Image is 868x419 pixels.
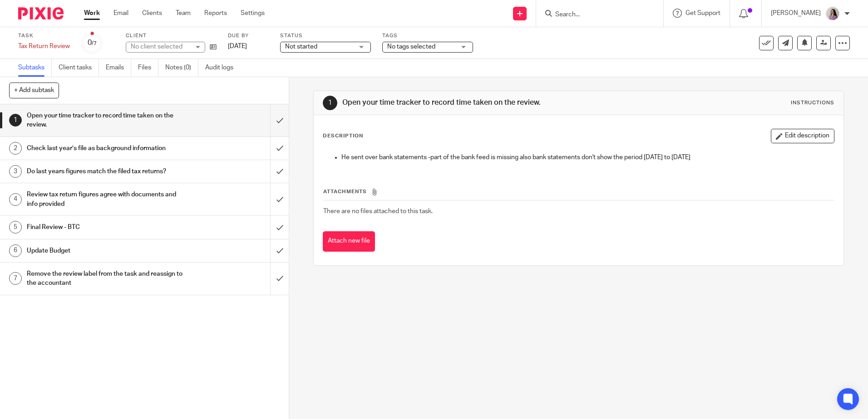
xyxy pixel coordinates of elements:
div: 4 [9,193,22,206]
a: Team [176,9,191,18]
div: Tax Return Review [18,42,70,51]
small: /7 [92,41,97,46]
a: Files [138,59,158,77]
a: Clients [142,9,162,18]
div: 7 [9,272,22,285]
img: Pixie [18,7,64,19]
div: 1 [9,114,22,127]
a: Emails [106,59,131,77]
p: [PERSON_NAME] [771,9,821,18]
img: Olivia.jpg [825,6,840,21]
label: Client [126,32,217,39]
h1: Do last years figures match the filed tax returns? [27,165,183,178]
a: Audit logs [205,59,240,77]
div: 3 [9,165,22,178]
div: 5 [9,221,22,234]
p: He sent over bank statements -part of the bank feed is missing also bank statements don't show th... [341,153,833,162]
h1: Update Budget [27,244,183,258]
label: Status [280,32,371,39]
a: Reports [204,9,227,18]
button: + Add subtask [9,83,59,98]
a: Settings [241,9,265,18]
h1: Check last year’s file as background information [27,141,183,155]
button: Edit description [771,129,834,143]
h1: Open your time tracker to record time taken on the review. [342,98,598,107]
a: Subtasks [18,59,52,77]
label: Tags [382,32,473,39]
a: Notes (0) [165,59,198,77]
label: Task [18,32,70,39]
div: 1 [323,96,337,110]
div: 6 [9,244,22,257]
h1: Final Review - BTC [27,220,183,234]
a: Client tasks [59,59,99,77]
input: Search [554,11,636,19]
span: Not started [285,44,317,50]
span: Attachments [323,189,367,194]
div: No client selected [131,42,190,51]
h1: Open your time tracker to record time taken on the review. [27,109,183,132]
span: There are no files attached to this task. [323,208,433,214]
div: 2 [9,142,22,155]
h1: Remove the review label from the task and reassign to the accountant [27,267,183,290]
p: Description [323,132,363,140]
button: Attach new file [323,231,375,252]
label: Due by [228,32,269,39]
span: Get Support [686,10,720,16]
div: Instructions [791,99,834,107]
span: [DATE] [228,43,247,49]
a: Work [84,9,100,18]
div: 0 [88,38,97,48]
span: No tags selected [387,44,435,50]
a: Email [113,9,128,18]
h1: Review tax return figures agree with documents and info provided [27,188,183,211]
